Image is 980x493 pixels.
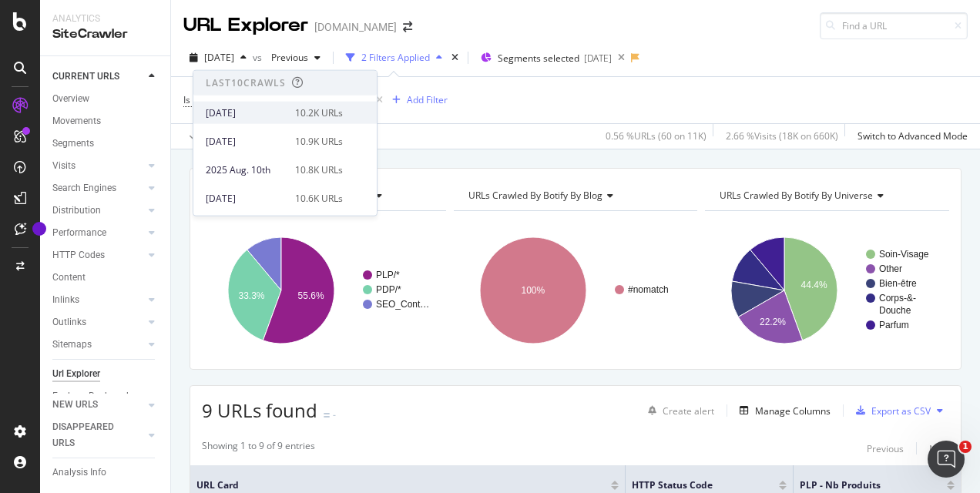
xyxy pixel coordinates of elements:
div: Analytics [52,12,158,25]
text: 22.2% [760,317,786,327]
a: Outlinks [52,314,144,330]
div: NEW URLS [52,397,98,413]
button: [DATE] [183,45,253,70]
div: Analysis Info [52,464,106,481]
text: Corps-&- [879,293,916,304]
div: Inlinks [52,292,79,308]
a: Overview [52,91,159,107]
iframe: Intercom live chat [928,441,965,478]
div: Overview [52,91,89,107]
a: CURRENT URLS [52,69,144,85]
a: Analysis Info [52,464,159,481]
div: Explorer Bookmarks [52,388,136,404]
a: Distribution [52,203,144,219]
a: Performance [52,225,144,241]
div: Distribution [52,203,101,219]
div: HTTP Codes [52,247,105,263]
button: Create alert [642,398,714,423]
text: Soin-Visage [879,249,929,260]
svg: A chart. [705,223,945,357]
span: Previous [265,51,308,64]
div: 10.8K URLs [295,163,343,176]
span: 9 URLs found [202,397,317,423]
button: Manage Columns [733,401,831,420]
text: 55.6% [298,290,324,301]
a: Visits [52,158,144,174]
span: Is Indexable [183,93,234,106]
div: Segments [52,136,94,152]
div: Outlinks [52,314,86,330]
a: Sitemaps [52,337,144,353]
a: HTTP Codes [52,247,144,263]
a: Content [52,270,159,286]
span: 2025 Jul. 27th [204,51,234,64]
div: - [333,408,336,421]
text: SEO_Cont… [376,299,429,310]
div: 10.6K URLs [295,191,343,205]
input: Find a URL [820,12,968,39]
div: 0.56 % URLs ( 60 on 11K ) [606,129,706,143]
div: CURRENT URLS [52,69,119,85]
a: Segments [52,136,159,152]
div: Visits [52,158,76,174]
div: times [448,50,461,65]
a: Search Engines [52,180,144,196]
div: 10.2K URLs [295,106,343,119]
div: Showing 1 to 9 of 9 entries [202,439,315,458]
div: Manage Columns [755,404,831,418]
div: Export as CSV [871,404,931,418]
button: Export as CSV [850,398,931,423]
button: Next [929,439,949,458]
text: Douche [879,305,911,316]
span: vs [253,51,265,64]
text: #nomatch [628,284,669,295]
span: 1 [959,441,972,453]
span: PLP - Nb Produits [800,478,924,492]
text: Other [879,263,902,274]
div: Previous [867,442,904,455]
div: Tooltip anchor [32,222,46,236]
span: URLs Crawled By Botify By universe [720,189,873,202]
img: Equal [324,413,330,418]
button: Add Filter [386,91,448,109]
a: Inlinks [52,292,144,308]
div: 10.9K URLs [295,134,343,148]
div: Last 10 Crawls [206,76,286,89]
a: Explorer Bookmarks [52,388,159,404]
button: Previous [265,45,327,70]
a: Url Explorer [52,366,159,382]
div: Add Filter [407,93,448,106]
text: Parfum [879,320,909,330]
h4: URLs Crawled By Botify By blog [465,183,684,208]
button: Switch to Advanced Mode [851,124,968,149]
div: [DATE] [206,191,286,205]
div: Movements [52,113,101,129]
div: Sitemaps [52,337,92,353]
a: DISAPPEARED URLS [52,419,144,451]
div: Performance [52,225,106,241]
div: Url Explorer [52,366,100,382]
text: Bien-être [879,278,917,289]
text: PDP/* [376,284,401,295]
div: Search Engines [52,180,116,196]
div: A chart. [202,223,442,357]
span: Segments selected [498,52,579,65]
span: URL Card [196,478,607,492]
div: SiteCrawler [52,25,158,43]
div: A chart. [454,223,694,357]
span: URLs Crawled By Botify By blog [468,189,602,202]
button: Apply [183,124,228,149]
text: 44.4% [801,280,827,290]
div: [DOMAIN_NAME] [314,19,397,35]
a: NEW URLS [52,397,144,413]
div: Switch to Advanced Mode [857,129,968,143]
div: arrow-right-arrow-left [403,22,412,32]
button: 2 Filters Applied [340,45,448,70]
div: Content [52,270,86,286]
span: HTTP Status Code [632,478,756,492]
div: Create alert [663,404,714,418]
button: Previous [867,439,904,458]
h4: URLs Crawled By Botify By universe [717,183,935,208]
div: 2025 Aug. 10th [206,163,286,176]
